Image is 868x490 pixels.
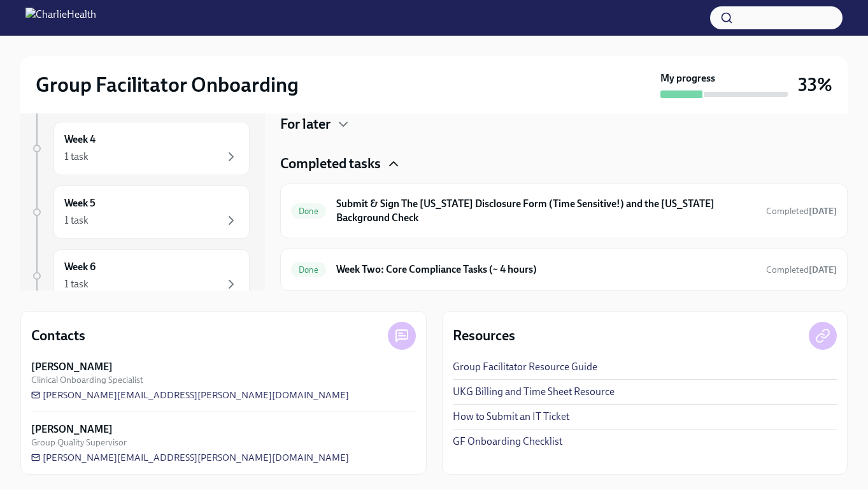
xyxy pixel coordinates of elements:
span: Completed [766,206,837,217]
a: GF Onboarding Checklist [453,435,562,449]
a: Week 61 task [31,249,250,303]
span: Group Quality Supervisor [31,436,127,449]
a: UKG Billing and Time Sheet Resource [453,385,615,399]
span: Done [291,206,326,216]
a: DoneSubmit & Sign The [US_STATE] Disclosure Form (Time Sensitive!) and the [US_STATE] Background ... [291,194,837,227]
div: Completed tasks [280,154,848,173]
span: September 21st, 2025 20:01 [766,205,837,217]
strong: My progress [660,71,715,85]
h6: Week 4 [64,133,96,147]
a: How to Submit an IT Ticket [453,410,569,424]
h6: Week 6 [64,260,96,274]
h6: Submit & Sign The [US_STATE] Disclosure Form (Time Sensitive!) and the [US_STATE] Background Check [336,197,756,225]
div: 1 task [64,277,89,291]
strong: [DATE] [809,264,837,275]
a: Group Facilitator Resource Guide [453,360,597,374]
h4: Completed tasks [280,154,381,173]
h4: For later [280,115,331,134]
h4: Resources [453,326,515,345]
h6: Week 5 [64,196,96,210]
a: Week 41 task [31,122,250,175]
h4: Contacts [31,326,85,345]
strong: [PERSON_NAME] [31,422,113,436]
strong: [DATE] [809,206,837,217]
h3: 33% [798,73,832,96]
h2: Group Facilitator Onboarding [36,72,299,97]
span: Completed [766,264,837,275]
span: Clinical Onboarding Specialist [31,374,143,386]
span: Done [291,265,326,275]
a: [PERSON_NAME][EMAIL_ADDRESS][PERSON_NAME][DOMAIN_NAME] [31,451,349,464]
strong: [PERSON_NAME] [31,360,113,374]
div: 1 task [64,213,89,227]
img: CharlieHealth [25,8,96,28]
a: DoneWeek Two: Core Compliance Tasks (~ 4 hours)Completed[DATE] [291,259,837,280]
div: For later [280,115,848,134]
h6: Week Two: Core Compliance Tasks (~ 4 hours) [336,263,756,277]
span: September 24th, 2025 14:40 [766,264,837,276]
a: Week 51 task [31,185,250,239]
div: 1 task [64,150,89,164]
a: [PERSON_NAME][EMAIL_ADDRESS][PERSON_NAME][DOMAIN_NAME] [31,389,349,401]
